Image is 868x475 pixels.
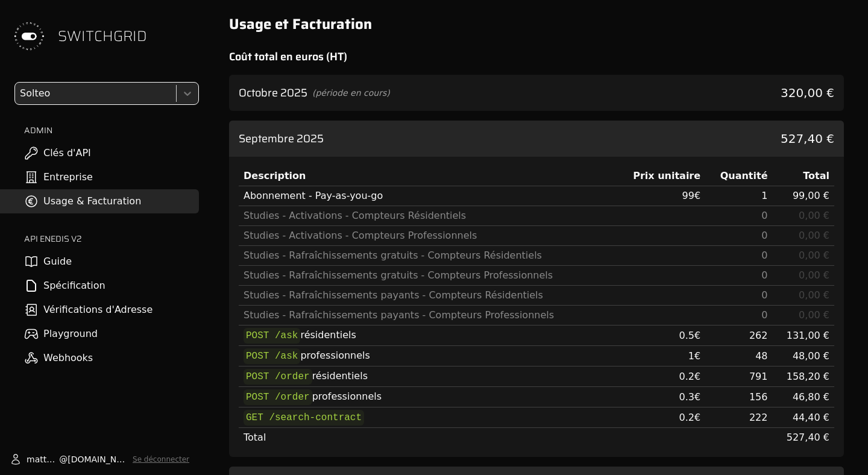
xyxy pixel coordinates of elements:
span: 527,40 € [781,130,834,147]
span: Total [244,432,266,443]
h1: Usage et Facturation [229,14,844,34]
span: 0 [761,210,767,221]
h2: API ENEDIS v2 [24,233,199,245]
h2: ADMIN [24,124,199,136]
div: Studies - Rafraîchissements payants - Compteurs Professionnels [244,308,610,322]
div: Studies - Rafraîchissements gratuits - Compteurs Professionnels [244,268,610,283]
div: Studies - Activations - Compteurs Résidentiels [244,209,610,223]
span: 0,00 € [799,230,829,241]
span: @ [59,453,68,465]
span: 48 [755,350,767,362]
span: 527,40 € [787,432,829,443]
div: professionnels [244,348,610,363]
span: 222 [749,412,768,423]
div: résidentiels [244,369,610,384]
span: 0.3 € [679,391,700,403]
span: 131,00 € [787,330,829,341]
code: POST /order [244,389,312,405]
span: 262 [749,330,768,341]
span: 46,80 € [793,391,829,403]
span: 0,00 € [799,250,829,261]
span: SWITCHGRID [58,27,147,46]
span: 0,00 € [799,210,829,221]
span: 0 [761,269,767,281]
span: 320,00 € [781,84,834,101]
span: 0 [761,309,767,321]
span: 158,20 € [787,371,829,382]
div: Studies - Rafraîchissements gratuits - Compteurs Résidentiels [244,248,610,263]
img: Switchgrid Logo [10,17,48,55]
span: 0,00 € [799,269,829,281]
code: POST /ask [244,328,300,344]
h3: Septembre 2025 [239,130,324,147]
h2: Coût total en euros (HT) [229,48,844,65]
div: voir les détails [229,75,844,111]
span: 1 [761,190,767,201]
span: 0,00 € [799,289,829,301]
h3: Octobre 2025 [239,84,307,101]
span: [DOMAIN_NAME] [68,453,128,465]
div: Abonnement - Pay-as-you-go [244,189,610,203]
button: Se déconnecter [133,455,189,464]
span: 156 [749,391,768,403]
div: Description [244,169,610,183]
div: Quantité [710,169,767,183]
span: 0.2 € [679,371,700,382]
code: GET /search-contract [244,410,364,426]
code: POST /ask [244,348,300,364]
span: matthieu [27,453,59,465]
span: 0.2 € [679,412,700,423]
span: 0 [761,250,767,261]
span: 791 [749,371,768,382]
div: résidentiels [244,328,610,343]
span: 0 [761,289,767,301]
div: Studies - Rafraîchissements payants - Compteurs Résidentiels [244,288,610,303]
span: 0.5 € [679,330,700,341]
span: (période en cours) [312,87,390,99]
div: Total [777,169,829,183]
span: 99,00 € [793,190,829,201]
code: POST /order [244,369,312,385]
div: Prix unitaire [620,169,700,183]
span: 48,00 € [793,350,829,362]
span: 0,00 € [799,309,829,321]
span: 0 [761,230,767,241]
span: 99 € [682,190,701,201]
span: 44,40 € [793,412,829,423]
span: 1 € [688,350,700,362]
div: Studies - Activations - Compteurs Professionnels [244,228,610,243]
div: professionnels [244,389,610,404]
